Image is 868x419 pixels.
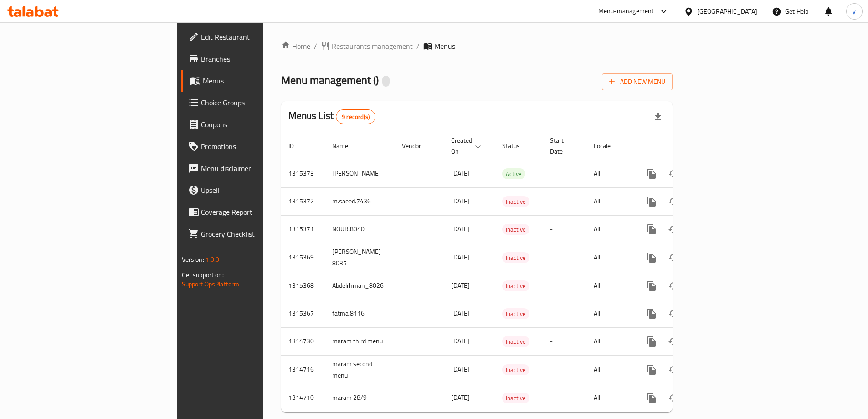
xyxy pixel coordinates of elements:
span: Start Date [550,135,575,157]
a: Choice Groups [181,92,322,114]
td: - [543,160,586,187]
td: maram 28/9 [325,384,395,412]
th: Actions [633,132,735,160]
div: Export file [647,106,669,128]
span: Inactive [502,253,529,263]
button: more [641,247,663,269]
div: Total records count [336,109,375,124]
span: Inactive [502,393,529,403]
span: Active [502,169,525,179]
span: Locale [594,140,622,151]
span: Grocery Checklist [201,228,315,239]
td: All [586,243,633,272]
td: fatma.8116 [325,300,395,327]
nav: breadcrumb [281,41,673,52]
span: [DATE] [451,223,470,235]
td: Abdelrhman_8026 [325,272,395,300]
span: 1.0.0 [205,253,220,265]
div: Inactive [502,224,529,235]
span: Coupons [201,119,315,130]
button: Change Status [663,247,684,269]
a: Coverage Report [181,201,322,223]
span: [DATE] [451,167,470,179]
a: Menus [181,70,322,92]
span: 9 record(s) [336,113,375,121]
span: ID [288,140,306,151]
div: Inactive [502,336,529,347]
a: Promotions [181,135,322,157]
table: enhanced table [281,132,735,412]
a: Menu disclaimer [181,157,322,179]
span: Choice Groups [201,97,315,108]
button: more [641,275,663,297]
span: [DATE] [451,363,470,375]
span: [DATE] [451,195,470,207]
button: more [641,191,663,212]
button: Change Status [663,387,684,409]
button: more [641,359,663,381]
div: Inactive [502,308,529,319]
td: - [543,300,586,327]
button: Change Status [663,303,684,325]
span: Vendor [402,140,433,151]
td: All [586,160,633,187]
button: Change Status [663,275,684,297]
span: Promotions [201,141,315,152]
a: Coupons [181,114,322,135]
a: Support.OpsPlatform [182,278,240,290]
span: Inactive [502,365,529,375]
span: Upsell [201,185,315,196]
div: [GEOGRAPHIC_DATA] [697,6,757,16]
button: Change Status [663,163,684,185]
button: more [641,303,663,325]
span: Menu disclaimer [201,163,315,174]
span: y [853,6,856,16]
td: [PERSON_NAME] [325,160,395,187]
button: Change Status [663,331,684,352]
button: Change Status [663,359,684,381]
div: Inactive [502,196,529,207]
span: Created On [451,135,484,157]
td: - [543,384,586,412]
td: All [586,300,633,327]
span: Menus [203,75,315,86]
button: more [641,387,663,409]
span: Add New Menu [609,76,665,88]
span: [DATE] [451,335,470,347]
span: Inactive [502,281,529,291]
h2: Menus List [288,109,375,124]
button: Add New Menu [602,73,673,90]
span: [DATE] [451,307,470,319]
div: Inactive [502,252,529,263]
td: maram third menu [325,327,395,355]
td: - [543,243,586,272]
span: Inactive [502,309,529,319]
button: more [641,331,663,352]
li: / [416,41,420,52]
a: Restaurants management [321,41,413,52]
td: - [543,327,586,355]
button: Change Status [663,218,684,240]
span: Menus [434,41,455,52]
span: Coverage Report [201,207,315,217]
button: Change Status [663,191,684,212]
button: more [641,163,663,185]
span: [DATE] [451,279,470,291]
span: [DATE] [451,392,470,403]
div: Inactive [502,364,529,375]
td: All [586,384,633,412]
td: maram second menu [325,355,395,384]
td: - [543,187,586,215]
span: [DATE] [451,251,470,263]
button: more [641,218,663,240]
td: All [586,187,633,215]
td: [PERSON_NAME] 8035 [325,243,395,272]
a: Branches [181,48,322,70]
div: Active [502,168,525,179]
span: Restaurants management [332,41,413,52]
span: Version: [182,253,204,265]
span: Edit Restaurant [201,31,315,42]
span: Menu management ( ) [281,70,379,90]
td: All [586,355,633,384]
